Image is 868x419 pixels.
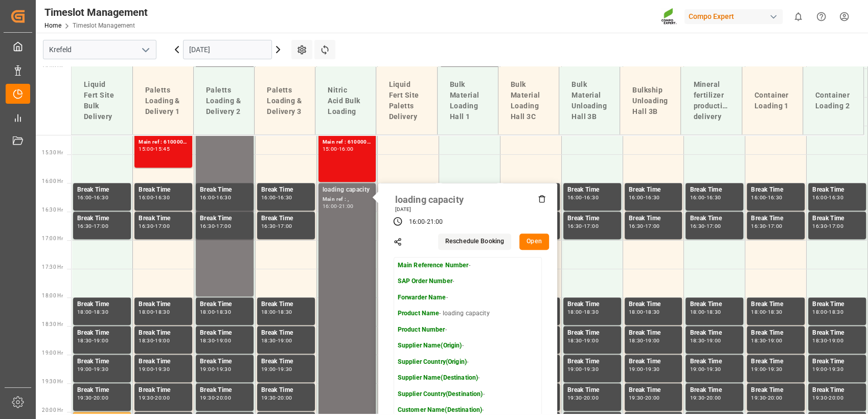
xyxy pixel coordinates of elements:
div: Break Time [751,214,801,224]
div: 16:30 [77,224,92,228]
div: Break Time [200,185,249,195]
div: 19:30 [216,367,231,371]
div: 16:30 [200,224,215,228]
div: 19:00 [584,338,599,343]
div: 16:30 [812,224,827,228]
div: Break Time [200,385,249,395]
div: Break Time [751,385,801,395]
div: Break Time [812,357,862,367]
div: Break Time [77,357,127,367]
div: Liquid Fert Site Bulk Delivery [80,75,124,126]
div: 18:30 [155,310,170,314]
img: Screenshot%202023-09-29%20at%2010.02.21.png_1712312052.png [661,8,677,26]
div: - [704,395,706,400]
div: 18:00 [812,310,827,314]
div: 19:30 [629,395,644,400]
strong: SAP Order Number [398,277,452,285]
div: Main ref : 6100001525, 2000000682 [139,138,188,147]
div: 19:00 [278,338,292,343]
div: Break Time [567,385,617,395]
div: Main ref : , [323,195,372,204]
div: 16:30 [690,224,704,228]
div: Bulk Material Loading Hall 3C [507,75,551,126]
div: Paletts Loading & Delivery 3 [263,81,307,121]
div: 15:45 [155,147,170,151]
p: - [398,341,490,351]
div: Break Time [261,357,311,367]
div: - [276,395,278,400]
div: 19:00 [690,367,704,371]
div: Liquid Fert Site Paletts Delivery [384,75,428,126]
div: 18:30 [139,338,153,343]
div: - [766,395,767,400]
div: 16:00 [139,195,153,200]
div: Break Time [629,328,678,338]
div: - [766,338,767,343]
div: 19:30 [94,367,108,371]
p: - [398,390,490,399]
div: 19:30 [278,367,292,371]
div: Timeslot Management [44,5,148,20]
div: - [643,224,645,228]
div: 18:30 [767,310,782,314]
div: Break Time [751,328,801,338]
div: - [276,367,278,371]
div: - [582,224,584,228]
div: Break Time [567,185,617,195]
div: 17:00 [94,224,108,228]
div: 19:30 [261,395,276,400]
div: Break Time [812,299,862,310]
strong: Supplier Name(Destination) [398,374,478,381]
div: 18:30 [94,310,108,314]
div: 16:30 [567,224,582,228]
div: Break Time [812,385,862,395]
div: 16:00 [77,195,92,200]
div: 16:30 [706,195,721,200]
div: 15:00 [139,147,153,151]
div: 17:00 [216,224,231,228]
div: Break Time [139,385,188,395]
p: - [398,358,490,367]
div: - [704,224,706,228]
div: 18:30 [261,338,276,343]
div: - [215,310,216,314]
div: Break Time [629,385,678,395]
div: 18:00 [629,310,644,314]
div: 19:30 [767,367,782,371]
span: 19:00 Hr [42,350,63,356]
div: 16:30 [584,195,599,200]
div: Break Time [751,357,801,367]
div: 18:00 [139,310,153,314]
div: - [153,224,155,228]
div: Break Time [567,299,617,310]
div: Compo Expert [684,9,783,24]
div: Break Time [77,214,127,224]
div: 16:00 [261,195,276,200]
div: 19:00 [567,367,582,371]
div: 18:00 [200,310,215,314]
div: - [704,367,706,371]
div: 18:30 [584,310,599,314]
div: - [704,338,706,343]
div: 19:00 [216,338,231,343]
div: Break Time [690,357,739,367]
div: Break Time [567,328,617,338]
div: 16:00 [200,195,215,200]
div: - [425,218,426,227]
input: DD-MM-YYYY [183,40,272,59]
div: 19:00 [645,338,660,343]
div: Bulkship Unloading Hall 3B [628,81,672,121]
div: 16:30 [278,195,292,200]
div: Break Time [567,214,617,224]
div: Break Time [629,185,678,195]
div: - [215,195,216,200]
div: Break Time [77,185,127,195]
div: Bulk Material Unloading Hall 3B [567,75,611,126]
div: Paletts Loading & Delivery 2 [202,81,246,121]
div: Paletts Loading & Delivery 1 [141,81,185,121]
input: Type to search/select [43,40,156,59]
div: - [643,310,645,314]
button: Compo Expert [684,7,787,26]
div: - [337,204,338,208]
div: - [582,367,584,371]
